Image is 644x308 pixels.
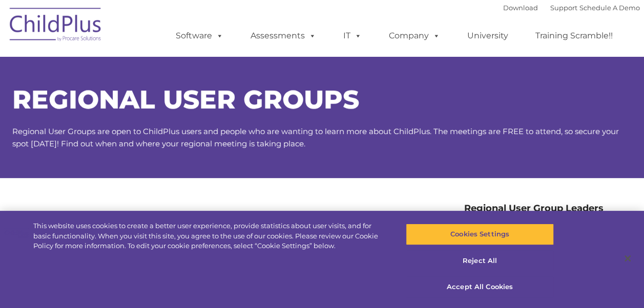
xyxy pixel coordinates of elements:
a: Schedule A Demo [579,4,640,12]
a: Training Scramble!! [525,26,623,46]
button: Accept All Cookies [406,276,554,298]
button: Reject All [406,250,554,272]
span: Regional User Groups [12,84,359,115]
a: University [457,26,518,46]
a: Support [550,4,577,12]
a: Software [165,26,234,46]
a: Assessments [240,26,326,46]
a: Download [503,4,538,12]
div: This website uses cookies to create a better user experience, provide statistics about user visit... [33,221,386,251]
h4: Regional User Group Leaders [435,201,632,215]
h2: Head Start Regions [12,209,421,232]
button: Cookies Settings [406,224,554,245]
img: ChildPlus by Procare Solutions [5,1,107,52]
font: | [503,4,640,12]
a: Company [379,26,450,46]
span: Regional User Groups are open to ChildPlus users and people who are wanting to learn more about C... [12,126,619,148]
a: IT [333,26,372,46]
button: Close [616,247,639,270]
